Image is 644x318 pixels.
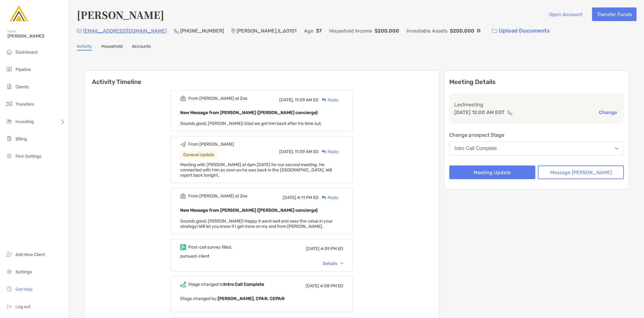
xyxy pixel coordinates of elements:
img: Location Icon [231,29,235,33]
span: pursued-client [180,254,209,259]
span: 4:11 PM ED [297,195,319,200]
span: [DATE] [283,195,296,200]
p: Last meeting [454,101,619,108]
button: Transfer Funds [592,7,637,21]
img: Reply icon [322,98,326,102]
img: Open dropdown arrow [615,148,619,150]
button: Message [PERSON_NAME] [538,166,624,179]
span: Investing [15,119,34,124]
p: Meeting Details [449,78,624,86]
p: $200,000 [375,27,399,35]
img: Event icon [180,141,186,147]
p: $200,000 [450,27,474,35]
span: 4:08 PM ED [320,283,343,289]
img: Phone Icon [174,29,179,33]
h4: [PERSON_NAME] [77,7,164,22]
span: Dashboard [15,50,37,55]
p: [DATE] 12:00 AM EDT [454,108,505,116]
span: [DATE], [279,149,294,154]
span: Sounds good, [PERSON_NAME]! Happy it went well and sees the value in your strategy! Will let you ... [180,219,333,229]
span: Clients [15,84,29,90]
button: Change [597,109,619,116]
p: [PHONE_NUMBER] [180,27,224,35]
span: [DATE] [306,283,319,289]
img: Email Icon [77,29,82,33]
img: Event icon [180,95,186,101]
img: Event icon [180,193,186,199]
span: [PERSON_NAME]! [7,33,65,39]
div: Reply [319,194,339,201]
img: dashboard icon [6,48,13,55]
img: settings icon [6,268,13,275]
img: investing icon [6,117,13,125]
a: Household [101,44,123,51]
p: Household Income [329,27,372,35]
img: pipeline icon [6,65,13,73]
span: Add New Client [15,252,45,257]
span: Meeting with [PERSON_NAME] at 6pm [DATE] for our second meeting. He connected with him as soon as... [180,162,332,178]
img: firm-settings icon [6,152,13,160]
span: [DATE], [279,97,294,103]
p: 37 [316,27,322,35]
span: Transfers [15,102,34,107]
span: Settings [15,269,32,275]
div: Intro Call Complete [455,146,497,151]
span: Pipeline [15,67,31,72]
p: [EMAIL_ADDRESS][DOMAIN_NAME] [83,27,167,35]
p: Age [304,27,313,35]
img: get-help icon [6,285,13,293]
div: Post-call survey filled. [188,245,232,250]
img: Info Icon [477,29,481,33]
img: communication type [507,110,513,115]
div: General Update [180,151,217,159]
span: Get Help [15,287,33,292]
a: Accounts [132,44,151,51]
button: Intro Call Complete [449,141,624,156]
img: Zoe Logo [7,2,30,25]
b: [PERSON_NAME], CFA®, CEPA® [218,296,285,301]
span: Log out [15,304,30,309]
h6: Activity Timeline [85,71,439,86]
p: [PERSON_NAME] , IL , 60101 [237,27,297,35]
img: Reply icon [322,150,326,154]
span: Billing [15,136,27,142]
img: Event icon [180,281,186,287]
span: Sounds good, [PERSON_NAME]! Glad we got him back after his time out. [180,121,322,126]
img: button icon [492,29,497,33]
p: Investable Assets [407,27,447,35]
p: Change prospect Stage [449,131,624,139]
div: From [PERSON_NAME] at Zoe [188,193,247,199]
span: [DATE] [306,246,320,251]
img: billing icon [6,135,13,142]
span: 11:09 AM ED [295,149,319,154]
a: Upload Documents [488,24,554,38]
div: From [PERSON_NAME] at Zoe [188,96,247,101]
span: 11:09 AM ED [295,97,319,103]
div: From [PERSON_NAME] [188,142,234,147]
p: Stage changed by: [180,295,343,303]
img: transfers icon [6,100,13,108]
div: Reply [319,148,339,155]
div: Stage changed to [188,282,264,287]
img: Event icon [180,244,186,250]
span: Firm Settings [15,154,41,159]
b: New Message from [PERSON_NAME] ([PERSON_NAME] concierge) [180,208,318,213]
a: Activity [77,44,92,51]
b: New Message from [PERSON_NAME] ([PERSON_NAME] concierge) [180,110,318,115]
img: Chevron icon [341,263,343,264]
div: Reply [319,97,339,103]
img: add_new_client icon [6,250,13,258]
img: clients icon [6,83,13,90]
span: 4:09 PM ED [320,246,343,251]
b: Intro Call Complete [224,282,264,287]
img: logout icon [6,303,13,310]
div: Details [323,261,343,266]
button: Meeting Update [449,166,535,179]
button: Open Account [544,7,587,21]
img: Reply icon [322,196,326,200]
